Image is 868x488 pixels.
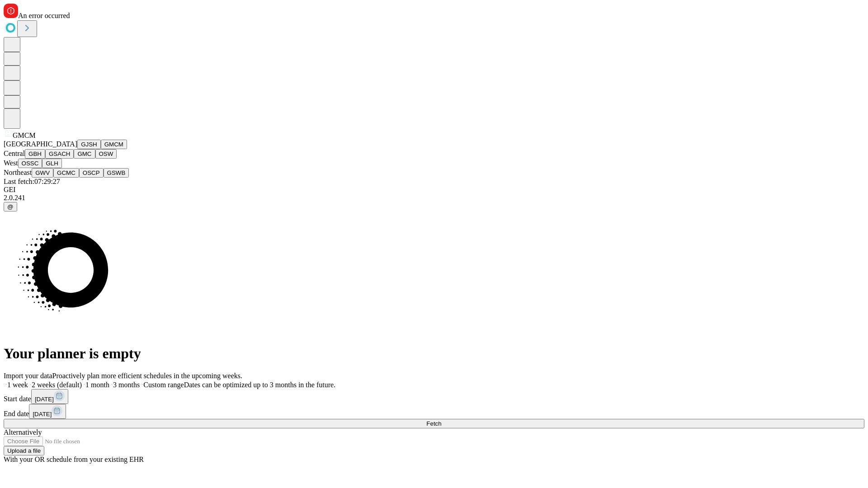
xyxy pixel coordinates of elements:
span: @ [7,203,14,210]
span: Central [4,150,25,157]
span: [GEOGRAPHIC_DATA] [4,140,77,148]
span: 1 week [7,381,28,389]
button: Upload a file [4,446,44,455]
button: GSWB [104,168,129,178]
span: Northeast [4,169,32,176]
span: With your OR schedule from your existing EHR [4,455,144,463]
span: Import your data [4,372,52,380]
span: Last fetch: 07:29:27 [4,178,60,185]
div: 2.0.241 [4,194,864,202]
span: West [4,159,18,167]
button: GMCM [101,140,127,149]
button: OSSC [18,159,42,168]
button: GJSH [77,140,101,149]
button: GSACH [45,149,74,159]
span: 1 month [85,381,109,389]
button: [DATE] [31,389,68,404]
button: [DATE] [29,404,66,419]
button: GBH [25,149,45,159]
span: Proactively plan more efficient schedules in the upcoming weeks. [52,372,242,380]
button: GLH [42,159,61,168]
button: Fetch [4,419,864,428]
button: @ [4,202,17,211]
button: GCMC [53,168,79,178]
button: GMC [74,149,95,159]
div: GEI [4,186,864,194]
button: OSCP [79,168,104,178]
h1: Your planner is empty [4,345,864,362]
span: An error occurred [18,12,70,19]
span: [DATE] [33,411,52,418]
span: 3 months [113,381,140,389]
span: Custom range [143,381,184,389]
button: GWV [32,168,53,178]
span: [DATE] [35,396,54,403]
span: Fetch [426,420,441,427]
div: End date [4,404,864,419]
span: Dates can be optimized up to 3 months in the future. [184,381,335,389]
button: OSW [95,149,117,159]
span: 2 weeks (default) [32,381,82,389]
span: Alternatively [4,428,42,436]
div: Start date [4,389,864,404]
span: GMCM [13,131,36,139]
